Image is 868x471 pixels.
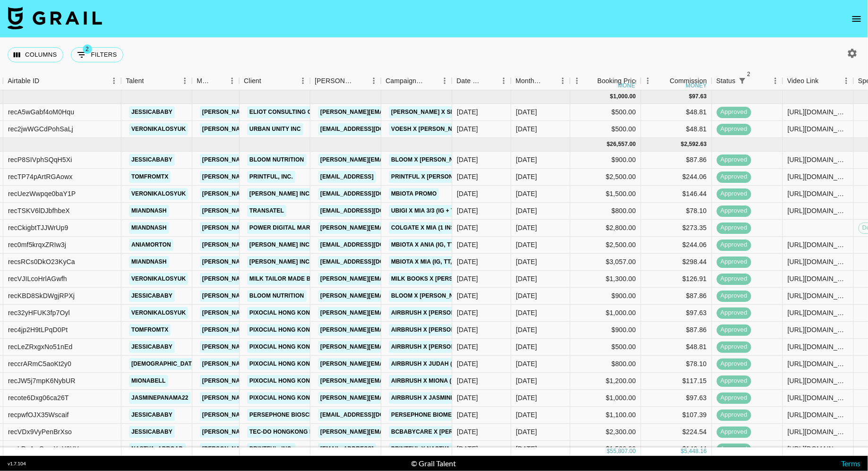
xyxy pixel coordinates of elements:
[247,239,314,251] a: [PERSON_NAME] Inc.
[516,291,537,300] div: Sep '25
[641,373,712,390] div: $117.15
[717,206,751,215] span: approved
[247,106,344,118] a: Eliot Consulting Group LLC
[8,359,71,368] div: reccrARmC5aoKt2y0
[641,390,712,407] div: $97.63
[389,341,491,353] a: AirBrush x [PERSON_NAME] (IG)
[788,240,849,249] div: https://www.instagram.com/p/DO_cVQADvj2/?hl=en
[200,409,354,421] a: [PERSON_NAME][EMAIL_ADDRESS][DOMAIN_NAME]
[318,171,376,183] a: [EMAIL_ADDRESS]
[717,257,751,266] span: approved
[200,341,354,353] a: [PERSON_NAME][EMAIL_ADDRESS][DOMAIN_NAME]
[129,188,188,200] a: veronikalosyuk
[610,140,636,148] div: 26,557.00
[788,124,849,134] div: https://www.instagram.com/reel/DPRUtDxkStb/
[570,169,641,186] div: $2,500.00
[8,223,69,232] div: recCkigbtTJJWrUp9
[389,443,485,455] a: Printful x Nastya (IG, TT, YB)
[8,257,75,266] div: recsRCs0DkO23KyCa
[8,172,72,181] div: recTP74pArtRGAowx
[129,106,175,118] a: jessicababy
[318,239,424,251] a: [EMAIL_ADDRESS][DOMAIN_NAME]
[641,152,712,169] div: $87.86
[717,172,751,181] span: approved
[244,72,261,90] div: Client
[570,121,641,138] div: $500.00
[247,171,295,183] a: Printful, Inc.
[212,74,225,87] button: Sort
[597,72,639,90] div: Booking Price
[318,358,521,370] a: [PERSON_NAME][EMAIL_ADDRESS][PERSON_NAME][DOMAIN_NAME]
[129,426,175,438] a: jessicababy
[318,392,521,404] a: [PERSON_NAME][EMAIL_ADDRESS][PERSON_NAME][DOMAIN_NAME]
[457,155,478,164] div: 18/08/2025
[847,9,866,28] button: open drawer
[610,93,613,101] div: $
[83,44,92,54] span: 2
[389,239,491,251] a: mBIOTA x Ania (IG, TT, 2 Stories)
[570,339,641,356] div: $500.00
[389,273,538,285] a: Milk Books x [PERSON_NAME] (1 Reel + Story)
[8,7,102,29] img: Grail Talent
[788,206,849,215] div: https://www.instagram.com/reel/DPO3419kRRH/?igsh=MTBkbXpwd3FzcHN0Mw==
[8,124,73,134] div: rec2jwWGCdPohSaLj
[457,393,478,402] div: 09/09/2025
[641,237,712,254] div: $244.06
[8,427,72,437] div: recVDx9VyPenBrXso
[389,154,493,166] a: Bloom x [PERSON_NAME] (IG, TT)
[717,240,751,249] span: approved
[129,222,169,234] a: miandnash
[717,291,751,300] span: approved
[200,154,354,166] a: [PERSON_NAME][EMAIL_ADDRESS][DOMAIN_NAME]
[819,74,832,87] button: Sort
[8,206,70,215] div: recTSKV6lDJbfhbeX
[717,189,751,198] span: approved
[457,189,478,198] div: 11/08/2025
[296,74,310,88] button: Menu
[717,394,751,402] span: approved
[200,375,354,387] a: [PERSON_NAME][EMAIL_ADDRESS][DOMAIN_NAME]
[744,69,754,79] span: 2
[247,205,286,217] a: Transatel
[8,376,76,385] div: recJW5j7mpK6NybUR
[318,123,424,135] a: [EMAIL_ADDRESS][DOMAIN_NAME]
[788,376,849,385] div: https://www.instagram.com/reel/DOjf_5Okj4P/?igsh=MWt1ODZudW14dDQ0Zg==
[457,172,478,181] div: 18/08/2025
[516,393,537,402] div: Sep '25
[516,124,537,134] div: Oct '25
[457,291,478,300] div: 18/08/2025
[570,152,641,169] div: $900.00
[247,222,335,234] a: Power Digital Marketing
[178,74,192,88] button: Menu
[318,324,521,336] a: [PERSON_NAME][EMAIL_ADDRESS][PERSON_NAME][DOMAIN_NAME]
[389,426,588,438] a: BcBabycare x [PERSON_NAME] (1IG Reel, Story, IG Carousel)
[716,72,736,90] div: Status
[641,121,712,138] div: $48.81
[641,220,712,237] div: $273.35
[192,72,239,90] div: Manager
[717,411,751,420] span: approved
[247,375,342,387] a: Pixocial Hong Kong Limited
[570,441,641,458] div: $1,500.00
[516,325,537,334] div: Sep '25
[717,343,751,351] span: approved
[200,324,354,336] a: [PERSON_NAME][EMAIL_ADDRESS][DOMAIN_NAME]
[456,72,483,90] div: Date Created
[389,324,491,336] a: AirBrush x [PERSON_NAME] (IG)
[8,107,74,117] div: recA5wGabf4oM0Hqu
[457,308,478,317] div: 09/09/2025
[144,74,157,87] button: Sort
[542,74,556,87] button: Sort
[386,72,424,90] div: Campaign (Type)
[570,271,641,288] div: $1,300.00
[457,124,478,134] div: 01/10/2025
[457,342,478,351] div: 09/09/2025
[788,393,849,402] div: https://www.instagram.com/reel/DOhgklyCUQk/?igsh=YzAyMDM1MGJkZA%3D%3D
[788,257,849,266] div: https://www.instagram.com/reel/DOoDKgmDvH2/
[641,305,712,322] div: $97.63
[389,188,439,200] a: Mbiota Promo
[200,239,354,251] a: [PERSON_NAME][EMAIL_ADDRESS][DOMAIN_NAME]
[318,205,424,217] a: [EMAIL_ADDRESS][DOMAIN_NAME]
[107,74,121,88] button: Menu
[570,254,641,271] div: $3,057.00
